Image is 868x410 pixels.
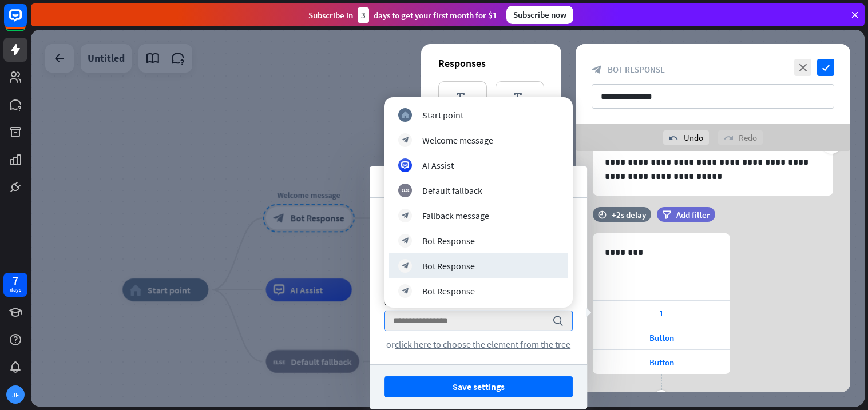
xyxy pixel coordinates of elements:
[384,255,573,265] div: Button type
[384,297,573,308] div: Go to
[718,130,763,145] div: Redo
[402,287,409,294] i: block_bot_response
[384,212,573,222] div: Button title
[402,237,409,244] i: block_bot_response
[608,64,665,75] span: Bot Response
[794,59,811,76] i: close
[10,286,21,294] div: days
[649,332,674,343] span: Button
[422,160,454,171] div: AI Assist
[422,210,489,221] div: Fallback message
[384,376,573,397] button: Save settings
[676,209,710,220] span: Add filter
[422,285,475,297] div: Bot Response
[552,315,564,327] i: search
[724,133,733,142] i: redo
[598,210,607,218] i: time
[672,391,712,401] div: Add button
[422,109,463,121] div: Start point
[402,186,409,194] i: block_fallback
[662,210,671,219] i: filter
[592,65,602,75] i: block_bot_response
[659,308,664,319] span: 1
[422,260,475,272] div: Bot Response
[6,385,25,404] div: JF
[308,7,497,23] div: Subscribe in days to get your first month for $1
[817,59,834,76] i: check
[395,339,570,350] span: click here to choose the element from the tree
[13,276,18,286] div: 7
[3,273,27,297] a: 7 days
[422,134,493,146] div: Welcome message
[402,262,409,269] i: block_bot_response
[402,111,409,118] i: home_2
[422,185,482,196] div: Default fallback
[358,7,369,23] div: 3
[422,235,475,246] div: Bot Response
[612,209,646,220] div: +2s delay
[402,136,409,144] i: block_bot_response
[384,339,573,350] div: or
[669,133,678,142] i: undo
[506,6,573,24] div: Subscribe now
[663,130,709,145] div: Undo
[402,212,409,219] i: block_bot_response
[649,357,674,368] span: Button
